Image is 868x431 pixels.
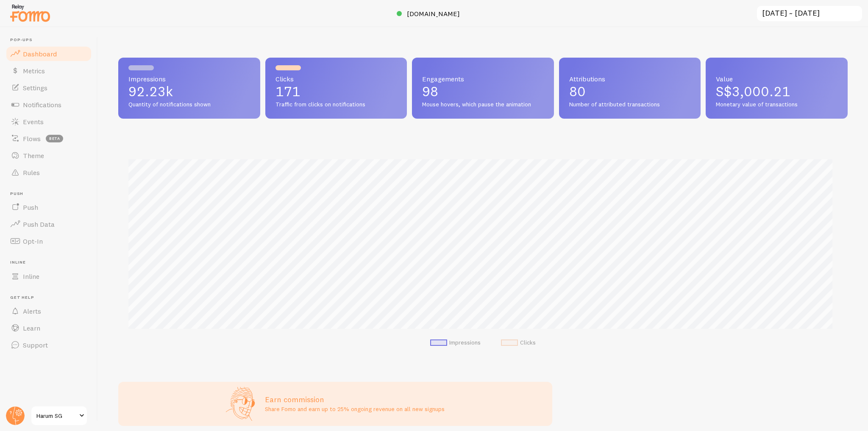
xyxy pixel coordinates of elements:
[422,75,544,82] span: Engagements
[10,295,92,300] span: Get Help
[23,134,41,143] span: Flows
[5,199,92,216] a: Push
[5,233,92,250] a: Opt-In
[275,75,397,82] span: Clicks
[46,135,63,142] span: beta
[430,339,481,347] li: Impressions
[31,406,88,426] a: Harum SG
[23,168,40,177] span: Rules
[23,50,57,58] span: Dashboard
[716,75,837,82] span: Value
[23,203,38,211] span: Push
[422,101,544,108] span: Mouse hovers, which pause the animation
[5,62,92,79] a: Metrics
[23,324,40,332] span: Learn
[128,85,250,98] p: 92.23k
[5,113,92,130] a: Events
[23,151,44,160] span: Theme
[23,83,47,92] span: Settings
[9,2,51,24] img: fomo-relay-logo-orange.svg
[128,75,250,82] span: Impressions
[5,164,92,181] a: Rules
[23,272,39,281] span: Inline
[23,100,61,109] span: Notifications
[23,117,44,126] span: Events
[36,411,77,421] span: Harum SG
[569,85,691,98] p: 80
[265,395,445,404] h3: Earn commission
[10,37,92,43] span: Pop-ups
[23,220,55,228] span: Push Data
[5,45,92,62] a: Dashboard
[5,79,92,96] a: Settings
[10,191,92,197] span: Push
[265,405,445,413] p: Share Fomo and earn up to 25% ongoing revenue on all new signups
[275,101,397,108] span: Traffic from clicks on notifications
[23,307,41,315] span: Alerts
[5,216,92,233] a: Push Data
[10,260,92,265] span: Inline
[422,85,544,98] p: 98
[5,320,92,336] a: Learn
[275,85,397,98] p: 171
[5,147,92,164] a: Theme
[716,101,837,108] span: Monetary value of transactions
[5,303,92,320] a: Alerts
[5,130,92,147] a: Flows beta
[23,237,43,245] span: Opt-In
[5,336,92,353] a: Support
[23,67,45,75] span: Metrics
[501,339,536,347] li: Clicks
[569,75,691,82] span: Attributions
[716,83,790,100] span: S$3,000.21
[5,268,92,285] a: Inline
[23,341,48,349] span: Support
[128,101,250,108] span: Quantity of notifications shown
[569,101,691,108] span: Number of attributed transactions
[5,96,92,113] a: Notifications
